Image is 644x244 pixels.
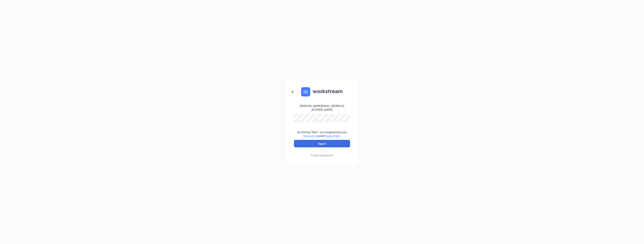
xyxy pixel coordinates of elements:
svg: ArrowLeftNew [291,90,295,94]
button: Sign In [294,140,350,147]
div: Forgot password? [311,153,333,157]
div: [PERSON_NAME][EMAIL_ADDRESS][DOMAIN_NAME] [294,104,350,111]
div: By clicking "Next", you're agreeing to our and . [297,130,347,138]
a: Privacy Policy [324,134,340,137]
a: Forgot password? [311,147,333,157]
img: WS logo and Workstream text [301,87,343,96]
button: ArrowLeftNew [288,87,297,96]
a: Terms of Use [303,134,319,137]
